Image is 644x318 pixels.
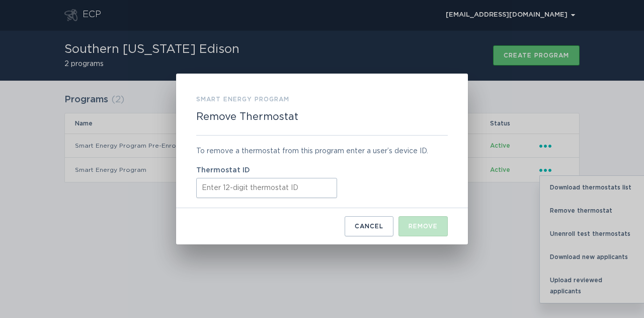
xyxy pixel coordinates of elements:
[398,216,448,236] button: Remove
[196,146,448,157] div: To remove a thermostat from this program enter a user’s device ID.
[345,216,393,236] button: Cancel
[196,178,337,198] input: Thermostat ID
[176,74,468,244] div: Remove Thermostat
[196,94,289,105] h3: Smart Energy Program
[196,167,448,174] label: Thermostat ID
[409,223,438,229] div: Remove
[355,223,383,229] div: Cancel
[196,111,298,123] h2: Remove Thermostat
